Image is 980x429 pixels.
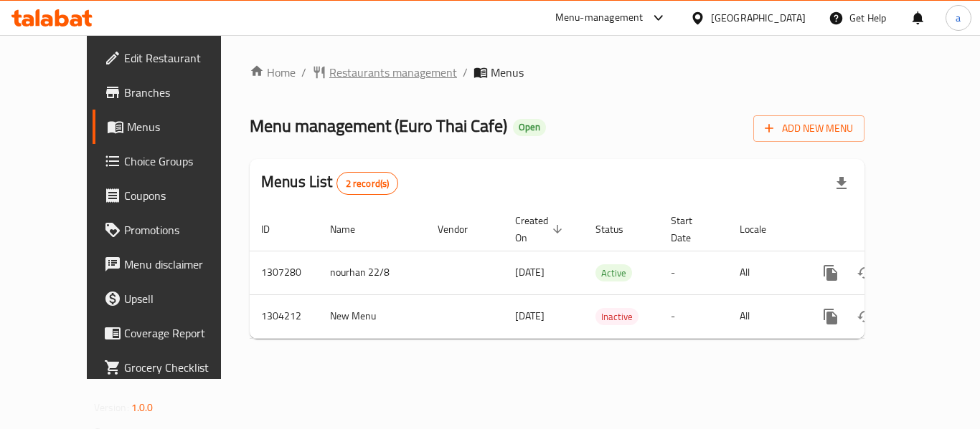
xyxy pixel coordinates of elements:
[463,64,468,81] li: /
[124,324,239,342] span: Coverage Report
[595,265,632,281] span: Active
[513,119,546,136] div: Open
[671,212,711,246] span: Start Date
[330,221,374,238] span: Name
[802,208,963,251] th: Actions
[515,212,567,246] span: Created On
[124,256,239,273] span: Menu disclaimer
[515,263,545,281] span: [DATE]
[848,256,882,290] button: Change Status
[728,251,802,294] td: All
[728,294,802,338] td: All
[131,398,154,417] span: 1.0.0
[250,208,963,339] table: enhanced table
[312,64,457,81] a: Restaurants management
[329,64,457,81] span: Restaurants management
[93,213,250,247] a: Promotions
[93,75,250,110] a: Branches
[124,49,239,67] span: Edit Restaurant
[93,41,250,75] a: Edit Restaurant
[250,294,319,338] td: 1304212
[765,120,853,138] span: Add New Menu
[595,221,642,238] span: Status
[250,64,864,81] nav: breadcrumb
[659,251,728,294] td: -
[595,308,639,325] div: Inactive
[261,171,398,195] h2: Menus List
[93,110,250,144] a: Menus
[127,118,239,135] span: Menus
[93,144,250,178] a: Choice Groups
[595,264,632,281] div: Active
[93,316,250,350] a: Coverage Report
[711,10,806,26] div: [GEOGRAPHIC_DATA]
[515,307,545,325] span: [DATE]
[94,398,129,417] span: Version:
[124,187,239,204] span: Coupons
[124,153,239,170] span: Choice Groups
[824,166,859,201] div: Export file
[124,290,239,307] span: Upsell
[250,64,296,81] a: Home
[555,9,644,26] div: Menu-management
[124,84,239,101] span: Branches
[659,294,728,338] td: -
[956,10,961,26] span: a
[513,121,546,133] span: Open
[124,221,239,238] span: Promotions
[848,299,882,334] button: Change Status
[319,251,426,294] td: nourhan 22/8
[250,251,319,294] td: 1307280
[93,247,250,281] a: Menu disclaimer
[319,294,426,338] td: New Menu
[753,115,864,142] button: Add New Menu
[261,221,288,238] span: ID
[124,359,239,376] span: Grocery Checklist
[814,256,848,290] button: more
[438,221,486,238] span: Vendor
[93,178,250,213] a: Coupons
[301,64,306,81] li: /
[336,172,399,195] div: Total records count
[93,350,250,385] a: Grocery Checklist
[491,64,524,81] span: Menus
[93,281,250,316] a: Upsell
[814,299,848,334] button: more
[250,110,507,142] span: Menu management ( Euro Thai Cafe )
[595,309,639,325] span: Inactive
[337,177,398,191] span: 2 record(s)
[740,221,785,238] span: Locale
